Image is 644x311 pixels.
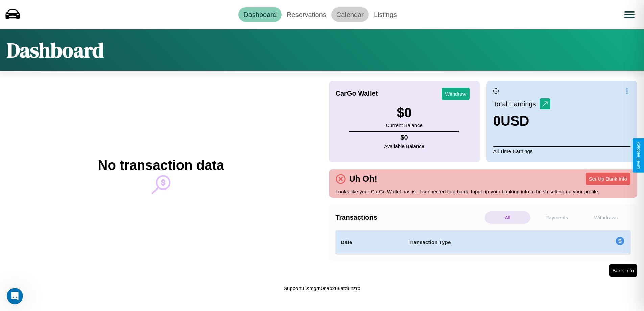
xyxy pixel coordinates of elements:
a: Listings [369,7,402,22]
h4: CarGo Wallet [336,90,378,97]
h4: Transactions [336,214,483,221]
div: Give Feedback [636,142,641,169]
p: Payments [534,211,579,224]
button: Set Up Bank Info [586,173,630,185]
p: Withdraws [583,211,629,224]
h3: $ 0 [386,105,422,120]
h4: Transaction Type [409,238,561,246]
p: All Time Earnings [493,146,630,156]
a: Reservations [282,7,331,22]
table: simple table [336,230,631,254]
p: All [485,211,530,224]
p: Current Balance [386,120,422,130]
p: Total Earnings [493,98,540,110]
button: Withdraw [442,88,470,100]
h3: 0 USD [493,113,550,129]
h4: Date [341,238,398,246]
a: Calendar [331,7,369,22]
button: Open menu [620,5,639,24]
p: Support ID: mgrn0nab288atdunzrb [284,284,360,293]
iframe: Intercom live chat [7,288,23,304]
p: Available Balance [384,141,424,151]
h4: $ 0 [384,134,424,141]
a: Dashboard [238,7,282,22]
h2: No transaction data [98,158,224,173]
p: Looks like your CarGo Wallet has isn't connected to a bank. Input up your banking info to finish ... [336,187,631,196]
h4: Uh Oh! [346,174,381,184]
h1: Dashboard [7,36,104,64]
button: Bank Info [609,264,637,277]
